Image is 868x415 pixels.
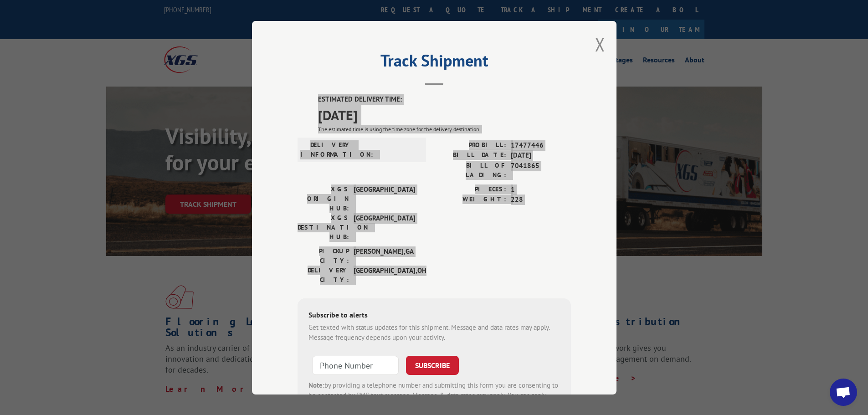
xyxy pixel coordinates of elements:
button: Close modal [595,32,605,56]
div: The estimated time is using the time zone for the delivery destination. [318,125,571,133]
label: DELIVERY CITY: [298,265,349,284]
span: [DATE] [318,104,571,125]
label: PROBILL: [434,140,506,150]
span: [GEOGRAPHIC_DATA] [354,184,415,213]
label: XGS ORIGIN HUB: [298,184,349,213]
div: Subscribe to alerts [308,309,560,322]
label: BILL DATE: [434,150,506,161]
label: ESTIMATED DELIVERY TIME: [318,94,571,105]
span: 228 [511,195,571,205]
span: [DATE] [511,150,571,161]
label: XGS DESTINATION HUB: [298,213,349,241]
span: 1 [511,184,571,195]
div: Get texted with status updates for this shipment. Message and data rates may apply. Message frequ... [308,322,560,343]
label: PIECES: [434,184,506,195]
div: by providing a telephone number and submitting this form you are consenting to be contacted by SM... [308,380,560,411]
span: 17477446 [511,140,571,150]
input: Phone Number [312,355,399,374]
label: PICKUP CITY: [298,246,349,265]
label: BILL OF LADING: [434,160,506,179]
label: WEIGHT: [434,195,506,205]
span: [GEOGRAPHIC_DATA] , OH [354,265,415,284]
button: SUBSCRIBE [406,355,459,374]
span: [GEOGRAPHIC_DATA] [354,213,415,241]
span: [PERSON_NAME] , GA [354,246,415,265]
label: DELIVERY INFORMATION: [300,140,352,159]
div: Open chat [830,379,857,406]
strong: Note: [308,380,324,389]
span: 7041865 [511,160,571,179]
h2: Track Shipment [298,54,571,72]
